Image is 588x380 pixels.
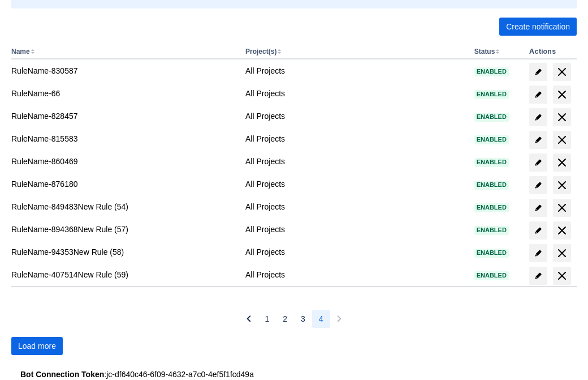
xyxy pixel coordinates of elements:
[319,310,323,328] span: 4
[11,88,236,99] div: RuleName-66
[474,69,509,75] span: Enabled
[312,310,330,328] button: Page 4
[534,226,543,235] span: edit
[474,114,509,120] span: Enabled
[525,45,577,59] th: Actions
[245,88,465,99] div: All Projects
[245,246,465,258] div: All Projects
[555,88,569,101] span: delete
[245,224,465,235] div: All Projects
[276,310,294,328] button: Page 2
[555,110,569,124] span: delete
[474,91,509,97] span: Enabled
[534,249,543,258] span: edit
[555,65,569,79] span: delete
[245,156,465,167] div: All Projects
[11,269,236,280] div: RuleName-407514New Rule (59)
[474,250,509,256] span: Enabled
[555,224,569,237] span: delete
[11,48,30,55] button: Name
[555,246,569,260] span: delete
[534,203,543,212] span: edit
[294,310,312,328] button: Page 3
[240,310,258,328] button: Previous
[474,159,509,165] span: Enabled
[474,136,509,143] span: Enabled
[11,110,236,122] div: RuleName-828457
[499,18,577,36] button: Create notification
[258,310,276,328] button: Page 1
[20,370,104,379] strong: Bot Connection Token
[11,337,63,355] button: Load more
[245,178,465,190] div: All Projects
[11,133,236,144] div: RuleName-815583
[534,113,543,122] span: edit
[474,227,509,233] span: Enabled
[555,156,569,169] span: delete
[555,178,569,192] span: delete
[18,337,56,355] span: Load more
[506,18,570,36] span: Create notification
[534,158,543,167] span: edit
[245,269,465,280] div: All Projects
[245,110,465,122] div: All Projects
[240,310,348,328] nav: Pagination
[245,133,465,144] div: All Projects
[11,156,236,167] div: RuleName-860469
[11,65,236,76] div: RuleName-830587
[474,182,509,188] span: Enabled
[245,48,276,55] button: Project(s)
[534,135,543,144] span: edit
[245,201,465,212] div: All Projects
[474,48,495,55] button: Status
[11,246,236,258] div: RuleName-94353New Rule (58)
[555,269,569,283] span: delete
[330,310,348,328] button: Next
[283,310,287,328] span: 2
[245,65,465,76] div: All Projects
[11,178,236,190] div: RuleName-876180
[265,310,269,328] span: 1
[301,310,305,328] span: 3
[11,224,236,235] div: RuleName-894368New Rule (57)
[534,90,543,99] span: edit
[534,67,543,76] span: edit
[20,369,568,380] div: : jc-df640c46-6f09-4632-a7c0-4ef5f1fcd49a
[555,201,569,215] span: delete
[474,272,509,279] span: Enabled
[534,181,543,190] span: edit
[474,204,509,211] span: Enabled
[11,201,236,212] div: RuleName-849483New Rule (54)
[534,271,543,280] span: edit
[555,133,569,147] span: delete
